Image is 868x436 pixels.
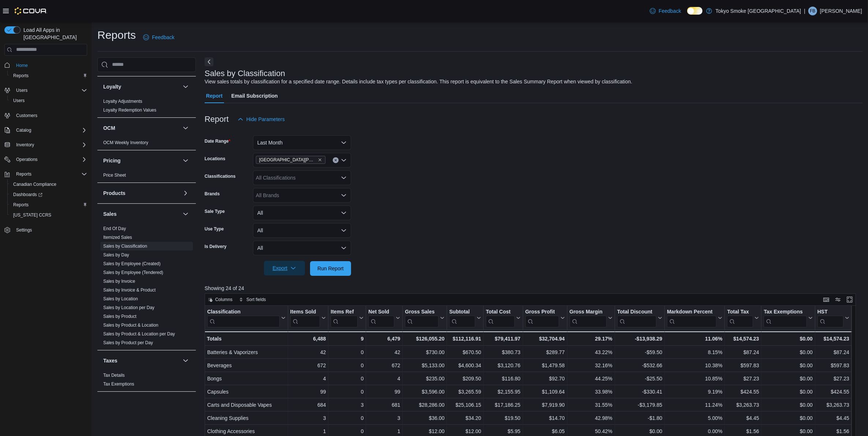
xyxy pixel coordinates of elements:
[368,308,394,327] div: Net Sold
[817,401,849,409] div: $3,263.73
[103,305,154,311] span: Sales by Location per Day
[103,340,153,345] a: Sales by Product per Day
[16,227,32,233] span: Settings
[181,156,190,165] button: Pricing
[4,57,87,255] nav: Complex example
[290,334,326,343] div: 6,488
[16,87,27,93] span: Users
[1,110,90,121] button: Customers
[817,308,843,315] div: HST
[207,348,286,357] div: Batteries & Vaporizers
[103,124,115,132] h3: OCM
[1,225,90,235] button: Settings
[1,169,90,179] button: Reports
[215,297,232,302] span: Columns
[103,252,129,258] a: Sales by Day
[486,334,520,343] div: $79,411.97
[449,374,481,383] div: $209.50
[103,83,180,90] button: Loyalty
[13,111,40,120] a: Customers
[13,202,29,208] span: Reports
[667,348,722,357] div: 8.15%
[103,357,180,364] button: Taxes
[103,314,137,319] a: Sales by Product
[617,348,662,357] div: -$59.50
[103,189,180,197] button: Products
[667,308,722,327] button: Markdown Percent
[207,401,286,409] div: Carts and Disposable Vapes
[97,171,196,183] div: Pricing
[405,334,444,343] div: $126,055.20
[103,381,134,387] span: Tax Exemptions
[817,348,849,357] div: $87.24
[103,261,161,267] span: Sales by Employee (Created)
[207,308,280,327] div: Classification
[449,334,481,343] div: $112,116.91
[405,387,444,396] div: $3,596.00
[368,334,400,343] div: 6,479
[13,98,25,104] span: Users
[667,374,722,383] div: 10.85%
[667,401,722,409] div: 11.24%
[16,157,38,162] span: Operations
[727,374,759,383] div: $27.23
[7,210,90,220] button: [US_STATE] CCRS
[405,361,444,370] div: $5,133.00
[687,7,703,15] input: Dark Mode
[103,270,163,275] a: Sales by Employee (Tendered)
[103,210,180,218] button: Sales
[13,61,31,70] a: Home
[205,69,285,78] h3: Sales by Classification
[103,83,121,90] h3: Loyalty
[290,374,326,383] div: 4
[368,348,400,357] div: 42
[152,34,174,41] span: Feedback
[525,334,565,343] div: $32,704.94
[727,308,753,315] div: Total Tax
[103,287,156,293] a: Sales by Invoice & Product
[310,261,351,276] button: Run Report
[103,210,117,218] h3: Sales
[103,381,134,387] a: Tax Exemptions
[764,308,806,327] div: Tax Exemptions
[15,7,47,15] img: Cova
[525,401,565,409] div: $7,919.90
[1,154,90,165] button: Operations
[103,157,180,164] button: Pricing
[10,71,87,80] span: Reports
[103,357,118,364] h3: Taxes
[317,265,344,272] span: Run Report
[206,89,223,103] span: Report
[569,308,606,315] div: Gross Margin
[1,125,90,135] button: Catalog
[103,140,148,145] a: OCM Weekly Inventory
[10,180,59,189] a: Canadian Compliance
[205,138,231,144] label: Date Range
[331,387,364,396] div: 0
[617,308,656,327] div: Total Discount
[259,156,316,163] span: [GEOGRAPHIC_DATA][PERSON_NAME]
[525,361,565,370] div: $1,479.58
[331,308,358,315] div: Items Ref
[103,279,135,284] a: Sales by Invoice
[205,115,229,124] h3: Report
[103,278,135,284] span: Sales by Invoice
[617,401,662,409] div: -$3,179.85
[368,308,394,315] div: Net Sold
[617,361,662,370] div: -$532.66
[804,7,805,15] p: |
[525,308,559,315] div: Gross Profit
[13,212,51,218] span: [US_STATE] CCRS
[13,140,37,149] button: Inventory
[205,191,220,197] label: Brands
[290,414,326,422] div: 3
[103,157,120,164] h3: Pricing
[290,361,326,370] div: 672
[810,7,815,15] span: FB
[13,170,87,178] span: Reports
[486,401,520,409] div: $17,186.25
[181,189,190,198] button: Products
[140,30,177,45] a: Feedback
[405,348,444,357] div: $730.00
